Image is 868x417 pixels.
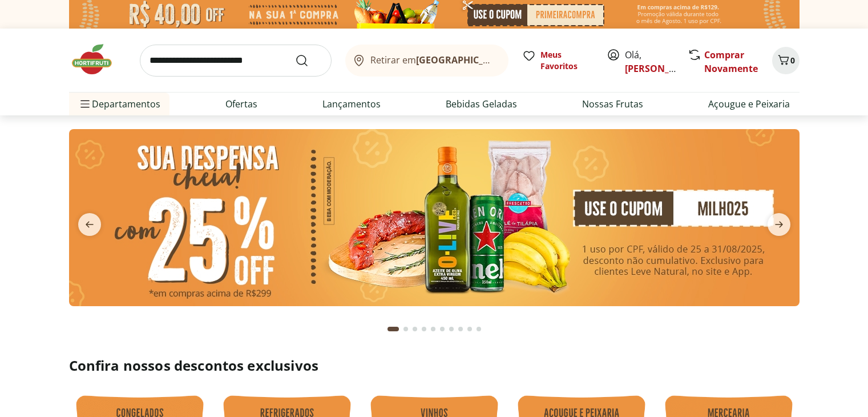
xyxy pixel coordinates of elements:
[704,49,758,75] a: Comprar Novamente
[345,45,508,77] button: Retirar em[GEOGRAPHIC_DATA]/[GEOGRAPHIC_DATA]
[419,315,429,343] button: Go to page 4 from fs-carousel
[69,213,110,236] button: previous
[140,45,332,77] input: search
[438,315,447,343] button: Go to page 6 from fs-carousel
[78,90,160,118] span: Departamentos
[69,356,800,375] h2: Confira nossos descontos exclusivos
[69,42,126,77] img: Hortifruti
[522,49,593,72] a: Meus Favoritos
[385,315,401,343] button: Current page from fs-carousel
[401,315,410,343] button: Go to page 2 from fs-carousel
[225,97,257,111] a: Ofertas
[322,97,381,111] a: Lançamentos
[429,315,438,343] button: Go to page 5 from fs-carousel
[410,315,419,343] button: Go to page 3 from fs-carousel
[295,54,322,67] button: Submit Search
[758,213,800,236] button: next
[446,97,517,111] a: Bebidas Geladas
[625,48,676,75] span: Olá,
[625,62,699,75] a: [PERSON_NAME]
[370,55,496,65] span: Retirar em
[772,47,800,74] button: Carrinho
[474,315,483,343] button: Go to page 10 from fs-carousel
[447,315,456,343] button: Go to page 7 from fs-carousel
[465,315,474,343] button: Go to page 9 from fs-carousel
[78,90,92,118] button: Menu
[69,129,800,306] img: cupom
[582,97,643,111] a: Nossas Frutas
[790,55,795,66] span: 0
[456,315,465,343] button: Go to page 8 from fs-carousel
[708,97,790,111] a: Açougue e Peixaria
[416,54,608,66] b: [GEOGRAPHIC_DATA]/[GEOGRAPHIC_DATA]
[540,49,593,72] span: Meus Favoritos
